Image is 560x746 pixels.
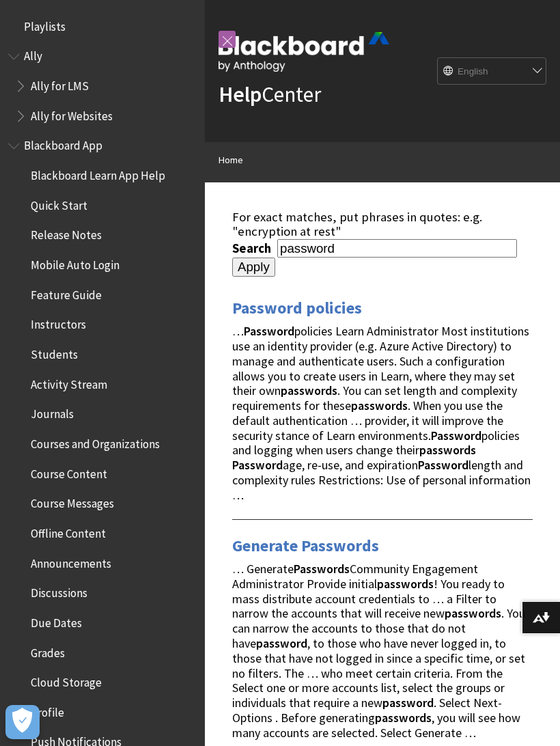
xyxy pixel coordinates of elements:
strong: password [382,695,434,710]
span: Blackboard Learn App Help [31,164,165,182]
span: Course Messages [31,493,114,511]
input: Apply [232,258,275,277]
span: Due Dates [31,611,82,630]
strong: Help [219,81,262,108]
span: Instructors [31,314,86,332]
strong: Password [418,457,468,473]
nav: Book outline for Playlists [8,15,197,38]
span: Cloud Storage [31,671,102,689]
strong: Password [232,457,283,473]
span: Ally [24,45,42,64]
strong: Password [431,428,481,443]
strong: passwords [445,605,501,621]
select: Site Language Selector [438,58,547,85]
strong: passwords [281,383,337,398]
strong: passwords [419,442,476,458]
span: … Generate Community Engagement Administrator Provide initial ! You ready to mass distribute acco... [232,561,525,741]
nav: Book outline for Anthology Ally Help [8,45,197,128]
strong: Password [244,323,294,339]
strong: password [256,635,307,651]
strong: passwords [377,576,434,592]
span: Ally for Websites [31,105,113,123]
strong: passwords [351,398,408,413]
span: Discussions [31,581,87,600]
span: Release Notes [31,224,102,243]
strong: Passwords [294,561,350,577]
label: Search [232,240,275,256]
span: Blackboard App [24,135,102,153]
span: Courses and Organizations [31,432,160,451]
span: Quick Start [31,194,87,212]
div: For exact matches, put phrases in quotes: e.g. "encryption at rest" [232,210,533,239]
span: … policies Learn Administrator Most institutions use an identity provider (e.g. Azure Active Dire... [232,323,531,503]
img: Blackboard by Anthology [219,32,389,72]
strong: passwords [375,710,432,726]
span: Announcements [31,552,111,570]
span: Students [31,343,78,361]
span: Profile [31,701,64,719]
a: Generate Passwords [232,535,379,557]
button: Open Preferences [5,705,40,739]
span: Course Content [31,462,107,481]
span: Mobile Auto Login [31,253,120,272]
a: HelpCenter [219,81,321,108]
a: Password policies [232,297,362,319]
span: Feature Guide [31,284,102,302]
span: Offline Content [31,522,106,540]
a: Home [219,152,243,169]
span: Ally for LMS [31,74,89,93]
span: Playlists [24,15,66,33]
span: Activity Stream [31,373,107,391]
span: Journals [31,403,74,422]
span: Grades [31,641,65,660]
